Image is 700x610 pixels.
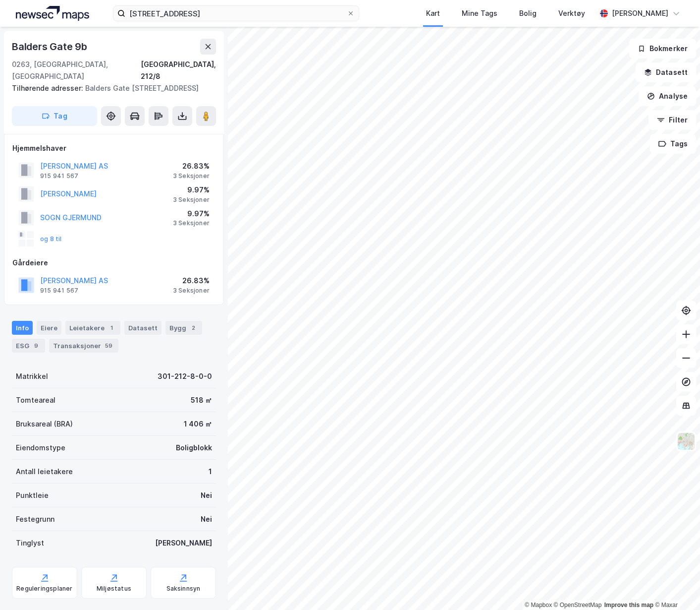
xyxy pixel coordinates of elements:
[677,432,696,451] img: Z
[173,287,210,295] div: 3 Seksjoner
[124,321,162,335] div: Datasett
[558,7,585,19] div: Verktøy
[650,134,696,154] button: Tags
[97,585,131,593] div: Miljøstatus
[165,321,202,335] div: Bygg
[16,394,55,406] div: Tomteareal
[554,602,602,609] a: OpenStreetMap
[173,275,210,287] div: 26.83%
[16,442,65,454] div: Eiendomstype
[16,6,89,21] img: logo.a4113a55bc3d86da70a041830d287a7e.svg
[16,513,54,525] div: Festegrunn
[16,466,73,478] div: Antall leietakere
[629,39,696,59] button: Bokmerker
[107,323,116,333] div: 1
[12,257,215,269] div: Gårdeiere
[49,339,118,353] div: Transaksjoner
[31,341,41,351] div: 9
[173,219,210,227] div: 3 Seksjoner
[12,82,208,94] div: Balders Gate [STREET_ADDRESS]
[201,513,212,525] div: Nei
[166,585,201,593] div: Saksinnsyn
[173,160,210,172] div: 26.83%
[40,287,78,295] div: 915 941 567
[426,7,440,19] div: Kart
[191,394,212,406] div: 518 ㎡
[173,208,210,220] div: 9.97%
[462,7,497,19] div: Mine Tags
[16,585,72,593] div: Reguleringsplaner
[173,196,210,204] div: 3 Seksjoner
[188,323,198,333] div: 2
[141,59,216,82] div: [GEOGRAPHIC_DATA], 212/8
[184,418,212,430] div: 1 406 ㎡
[636,62,696,82] button: Datasett
[604,602,653,609] a: Improve this map
[201,489,212,501] div: Nei
[37,321,61,335] div: Eiere
[12,142,215,154] div: Hjemmelshaver
[12,59,141,82] div: 0263, [GEOGRAPHIC_DATA], [GEOGRAPHIC_DATA]
[158,370,212,382] div: 301-212-8-0-0
[16,489,49,501] div: Punktleie
[173,172,210,180] div: 3 Seksjoner
[519,7,537,19] div: Bolig
[12,39,89,55] div: Balders Gate 9b
[155,537,212,549] div: [PERSON_NAME]
[65,321,120,335] div: Leietakere
[209,466,212,478] div: 1
[16,370,48,382] div: Matrikkel
[12,84,85,92] span: Tilhørende adresser:
[648,110,696,130] button: Filter
[639,86,696,106] button: Analyse
[125,6,346,21] input: Søk på adresse, matrikkel, gårdeiere, leietakere eller personer
[16,418,73,430] div: Bruksareal (BRA)
[103,341,114,351] div: 59
[16,537,44,549] div: Tinglyst
[173,184,210,196] div: 9.97%
[12,321,33,335] div: Info
[12,339,45,353] div: ESG
[612,7,668,19] div: [PERSON_NAME]
[176,442,212,454] div: Boligblokk
[12,106,97,126] button: Tag
[525,602,552,609] a: Mapbox
[40,172,78,180] div: 915 941 567
[650,562,700,610] iframe: Chat Widget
